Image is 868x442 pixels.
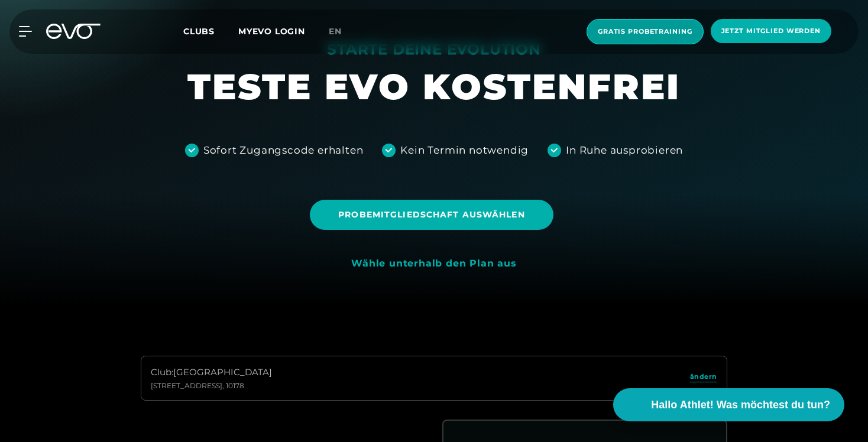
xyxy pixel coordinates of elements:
a: en [329,25,356,38]
div: In Ruhe ausprobieren [566,143,683,158]
span: ändern [690,372,717,382]
span: Hallo Athlet! Was möchtest du tun? [651,397,830,413]
span: Probemitgliedschaft auswählen [338,209,524,221]
span: Gratis Probetraining [598,27,692,37]
h1: TESTE EVO KOSTENFREI [187,64,681,110]
a: MYEVO LOGIN [238,26,305,37]
span: Jetzt Mitglied werden [721,26,821,36]
a: Clubs [183,25,238,37]
a: Gratis Probetraining [583,19,707,44]
a: Probemitgliedschaft auswählen [310,191,558,239]
span: en [329,26,342,37]
div: Sofort Zugangscode erhalten [203,143,364,158]
div: Club : [GEOGRAPHIC_DATA] [151,366,272,379]
div: Kein Termin notwendig [400,143,529,158]
div: [STREET_ADDRESS] , 10178 [151,381,272,391]
a: Jetzt Mitglied werden [707,19,835,44]
a: ändern [690,372,717,385]
button: Hallo Athlet! Was möchtest du tun? [613,388,844,421]
div: Wähle unterhalb den Plan aus [351,258,516,270]
span: Clubs [183,26,215,37]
